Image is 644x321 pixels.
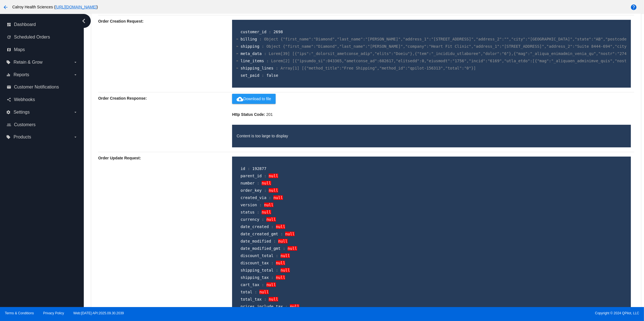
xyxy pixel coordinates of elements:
[252,166,266,171] span: 192877
[259,290,269,294] span: null
[327,311,639,315] span: Copyright © 2024 QPilot, LLC
[14,35,50,40] span: Scheduled Orders
[6,135,11,139] i: local_offer
[276,268,278,272] span: :
[630,4,637,11] mat-icon: help
[281,268,290,272] span: null
[79,16,88,25] i: chevron_left
[240,268,273,272] span: shipping_total
[240,261,269,265] span: discount_tax
[14,22,36,27] span: Dashboard
[14,85,59,90] span: Customer Notifications
[240,203,257,207] span: version
[237,133,626,139] p: Content is too large to display
[276,253,278,258] span: :
[7,97,11,102] i: share
[264,188,266,193] span: :
[240,59,264,63] span: line_items
[262,73,264,78] span: :
[7,20,78,29] a: dashboard Dashboard
[232,112,265,117] strong: Http Status Code:
[14,47,25,52] span: Maps
[283,246,285,251] span: :
[278,239,288,243] span: null
[264,174,266,178] span: :
[240,224,269,229] span: date_created
[73,135,78,139] i: arrow_drop_down
[73,110,78,114] i: arrow_drop_down
[12,5,98,9] span: Calroy Health Sciences ( )
[7,120,78,129] a: people_outline Customers
[276,66,278,70] span: :
[271,261,273,265] span: :
[13,110,30,115] span: Settings
[266,112,273,117] span: 201
[266,59,269,63] span: :
[7,85,11,89] i: email
[7,45,78,54] a: map Maps
[14,97,35,102] span: Webhooks
[281,253,290,258] span: null
[257,210,259,214] span: :
[255,290,257,294] span: :
[285,232,295,236] span: null
[73,311,124,315] a: Web:[DATE] API:2025.09.30.2039
[264,297,266,301] span: :
[7,83,78,92] a: email Customer Notifications
[6,110,11,114] i: settings
[262,181,271,185] span: null
[240,210,255,214] span: status
[98,152,232,164] p: Order Update Request:
[55,5,97,9] a: [URL][DOMAIN_NAME]
[7,123,11,127] i: people_outline
[266,217,276,222] span: null
[240,37,257,41] span: billing
[266,73,278,78] span: false
[285,304,287,309] span: :
[240,181,255,185] span: number
[269,30,271,34] span: :
[240,44,259,49] span: shipping
[7,95,78,104] a: share Webhooks
[264,51,266,56] span: :
[266,282,276,287] span: null
[269,174,278,178] span: null
[240,275,269,280] span: shipping_tax
[240,232,278,236] span: date_created_gmt
[290,304,299,309] span: null
[273,30,283,34] span: 2698
[73,73,78,77] i: arrow_drop_down
[6,60,11,64] i: local_offer
[13,135,31,140] span: Products
[240,246,280,251] span: date_modified_gmt
[276,275,285,280] span: null
[240,304,283,309] span: prices_include_tax
[273,239,276,243] span: :
[13,72,29,77] span: Reports
[276,261,285,265] span: null
[276,224,285,229] span: null
[43,311,64,315] a: Privacy Policy
[262,44,264,49] span: :
[269,188,278,193] span: null
[240,217,259,222] span: currency
[240,51,262,56] span: meta_data
[7,35,11,39] i: update
[7,33,78,42] a: update Scheduled Orders
[271,275,273,280] span: :
[237,96,243,102] mat-icon: cloud_download
[281,232,283,236] span: :
[257,181,259,185] span: :
[271,224,273,229] span: :
[269,297,278,301] span: null
[7,47,11,52] i: map
[240,297,262,301] span: total_tax
[98,92,232,104] p: Order Creation Response:
[7,22,11,27] i: dashboard
[264,203,274,207] span: null
[240,188,262,193] span: order_key
[6,73,11,77] i: equalizer
[240,282,259,287] span: cart_tax
[262,282,264,287] span: :
[259,203,262,207] span: :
